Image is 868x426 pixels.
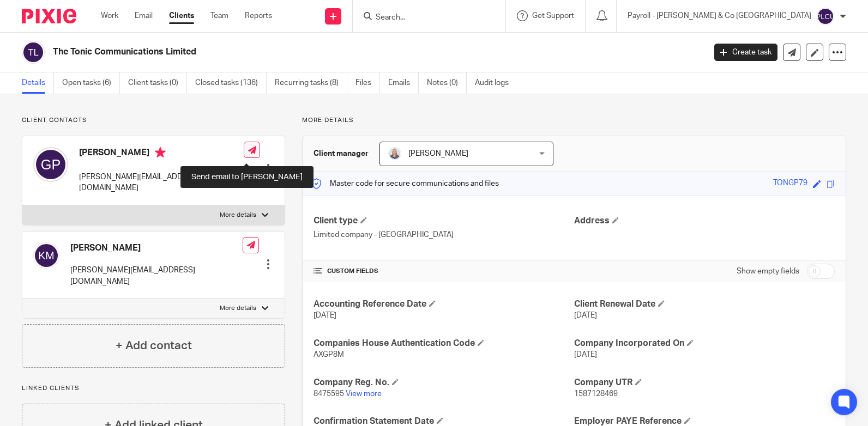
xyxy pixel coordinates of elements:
[574,338,835,349] h4: Company Incorporated On
[314,148,369,159] h3: Client manager
[314,215,574,227] h4: Client type
[532,12,574,20] span: Get Support
[314,312,336,319] span: [DATE]
[773,178,807,190] div: TONGP79
[169,10,194,21] a: Clients
[388,72,419,94] a: Emails
[195,72,267,94] a: Closed tasks (136)
[155,147,166,158] i: Primary
[22,116,285,125] p: Client contacts
[574,299,835,310] h4: Client Renewal Date
[314,229,574,240] p: Limited company - [GEOGRAPHIC_DATA]
[128,72,187,94] a: Client tasks (0)
[314,267,574,276] h4: CUSTOM FIELDS
[53,46,569,58] h2: The Tonic Communications Limited
[311,178,499,189] p: Master code for secure communications and files
[70,242,243,254] h4: [PERSON_NAME]
[22,41,45,64] img: svg%3E
[33,242,59,269] img: svg%3E
[388,147,401,160] img: Debbie%20Noon%20Professional%20Photo.jpg
[346,390,382,398] a: View more
[375,13,473,23] input: Search
[220,304,256,313] p: More details
[62,72,120,94] a: Open tasks (6)
[574,377,835,388] h4: Company UTR
[245,10,272,21] a: Reports
[22,9,76,23] img: Pixie
[210,10,228,21] a: Team
[408,150,468,157] span: [PERSON_NAME]
[737,266,799,277] label: Show empty fields
[70,265,243,287] p: [PERSON_NAME][EMAIL_ADDRESS][DOMAIN_NAME]
[33,147,68,182] img: svg%3E
[314,351,344,358] span: AXGP8M
[628,10,811,21] p: Payroll - [PERSON_NAME] & Co [GEOGRAPHIC_DATA]
[314,377,574,388] h4: Company Reg. No.
[314,390,344,398] span: 8475595
[220,211,256,220] p: More details
[22,384,285,393] p: Linked clients
[314,299,574,310] h4: Accounting Reference Date
[427,72,467,94] a: Notes (0)
[116,337,192,354] h4: + Add contact
[574,215,835,227] h4: Address
[817,8,834,25] img: svg%3E
[475,72,517,94] a: Audit logs
[574,390,618,398] span: 1587128469
[79,147,244,161] h4: [PERSON_NAME]
[135,10,153,21] a: Email
[355,72,380,94] a: Files
[275,72,347,94] a: Recurring tasks (8)
[714,44,777,61] a: Create task
[574,351,597,358] span: [DATE]
[101,10,118,21] a: Work
[574,312,597,319] span: [DATE]
[302,116,846,125] p: More details
[314,338,574,349] h4: Companies House Authentication Code
[79,172,244,194] p: [PERSON_NAME][EMAIL_ADDRESS][DOMAIN_NAME]
[22,72,54,94] a: Details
